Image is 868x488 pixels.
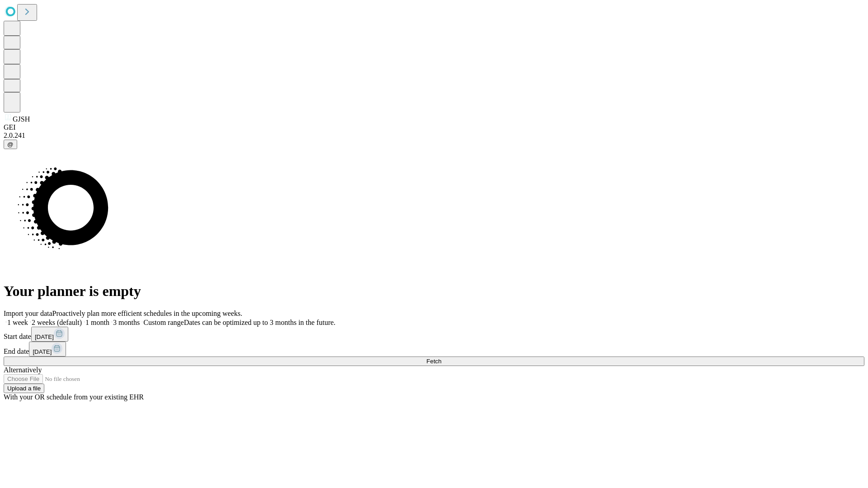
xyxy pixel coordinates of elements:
div: Start date [4,327,864,342]
span: Custom range [143,319,184,326]
div: 2.0.241 [4,131,864,140]
button: @ [4,140,17,149]
span: 2 weeks (default) [32,319,82,326]
div: GEI [4,123,864,131]
span: [DATE] [35,333,54,340]
span: @ [7,141,14,148]
span: 3 months [113,319,140,326]
span: [DATE] [33,348,52,355]
span: 1 month [85,319,109,326]
span: 1 week [7,319,28,326]
span: GJSH [13,115,30,123]
h1: Your planner is empty [4,283,864,300]
span: Import your data [4,310,52,317]
span: Alternatively [4,366,42,374]
span: With your OR schedule from your existing EHR [4,393,144,401]
span: Fetch [426,358,441,365]
span: Dates can be optimized up to 3 months in the future. [184,319,335,326]
button: Upload a file [4,384,44,393]
span: Proactively plan more efficient schedules in the upcoming weeks. [52,310,242,317]
button: [DATE] [29,342,66,357]
button: Fetch [4,357,864,366]
div: End date [4,342,864,357]
button: [DATE] [31,327,68,342]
